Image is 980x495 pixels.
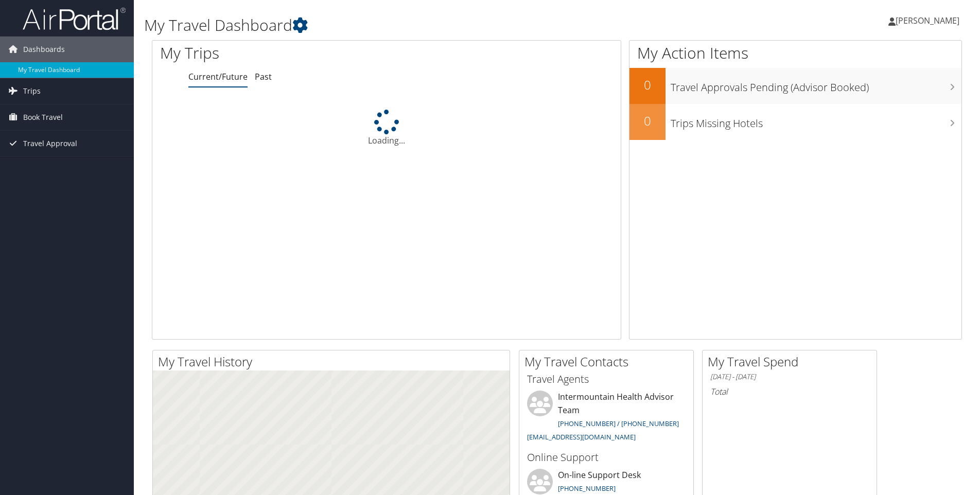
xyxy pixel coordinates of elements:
h2: 0 [629,112,666,130]
h2: My Travel History [158,353,510,370]
h2: My Travel Contacts [524,353,693,370]
img: airportal-logo.png [23,7,126,31]
a: [PHONE_NUMBER] [558,484,616,493]
li: Intermountain Health Advisor Team [522,391,691,446]
a: 0Travel Approvals Pending (Advisor Booked) [629,68,961,104]
span: Dashboards [23,37,65,62]
a: 0Trips Missing Hotels [629,104,961,140]
span: Travel Approval [23,131,77,156]
h2: 0 [629,76,666,94]
span: [PERSON_NAME] [896,15,959,26]
h6: Total [710,386,869,397]
h3: Online Support [527,450,686,465]
h1: My Action Items [629,42,961,64]
h3: Trips Missing Hotels [671,111,961,131]
span: Trips [23,78,41,104]
a: [PHONE_NUMBER] / [PHONE_NUMBER] [558,419,679,428]
span: Book Travel [23,104,63,130]
h3: Travel Agents [527,372,686,386]
h6: [DATE] - [DATE] [710,372,869,382]
a: [EMAIL_ADDRESS][DOMAIN_NAME] [527,432,636,441]
div: Loading... [152,110,621,147]
h2: My Travel Spend [708,353,877,370]
a: [PERSON_NAME] [888,5,970,36]
a: Past [255,71,272,82]
a: Current/Future [188,71,248,82]
h3: Travel Approvals Pending (Advisor Booked) [671,75,961,95]
h1: My Travel Dashboard [144,14,694,36]
h1: My Trips [160,42,418,64]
